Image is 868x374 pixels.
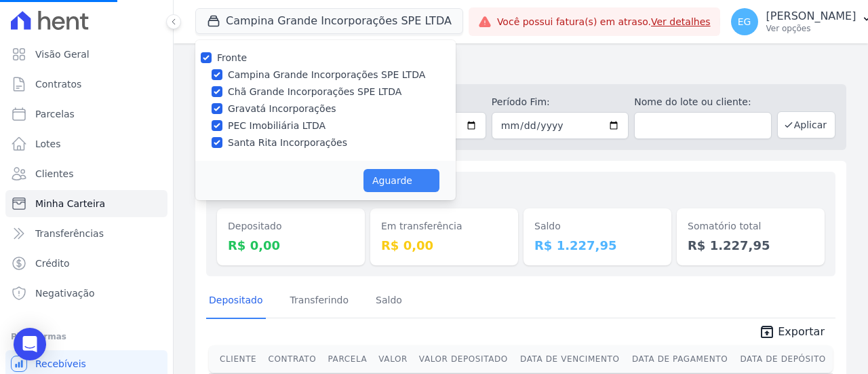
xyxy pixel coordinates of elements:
div: Plataformas [11,329,162,345]
th: Parcela [323,345,374,373]
dd: R$ 1.227,95 [534,236,660,255]
label: Nome do lote ou cliente: [634,95,771,109]
a: Contratos [5,71,167,98]
dd: R$ 0,00 [381,236,507,255]
a: Transferindo [288,284,352,319]
dt: Em transferência [381,219,507,233]
span: Transferências [35,227,104,240]
span: Minha Carteira [35,197,105,210]
a: Clientes [5,160,167,187]
div: Open Intercom Messenger [14,328,46,360]
span: EG [738,17,751,26]
label: Campina Grande Incorporações SPE LTDA [228,68,425,82]
label: Gravatá Incorporações [228,102,336,116]
dt: Somatório total [688,219,814,233]
a: unarchive Exportar [748,324,835,343]
span: Parcelas [35,107,75,121]
label: Santa Rita Incorporações [228,136,347,150]
span: Exportar [778,324,825,340]
h2: Minha Carteira [195,54,846,79]
th: Contrato [262,345,322,373]
th: Cliente [209,345,262,373]
a: Transferências [5,220,167,247]
span: Recebíveis [35,357,86,371]
th: Data de Depósito [734,345,833,373]
span: Clientes [35,167,73,181]
p: [PERSON_NAME] [766,10,856,23]
th: Valor Depositado [414,345,515,373]
span: Você possui fatura(s) em atraso. [497,15,711,29]
button: Campina Grande Incorporações SPE LTDA [195,8,463,34]
button: Aguarde [363,169,439,192]
label: Fronte [217,52,247,63]
span: Lotes [35,137,61,151]
a: Depositado [206,284,266,319]
a: Ver detalhes [651,16,711,27]
span: Crédito [35,257,70,270]
p: Ver opções [766,23,856,34]
th: Data de Pagamento [627,345,735,373]
label: PEC Imobiliária LTDA [228,119,325,133]
a: Lotes [5,130,167,157]
label: Período Fim: [492,95,629,109]
a: Crédito [5,250,167,277]
a: Negativação [5,280,167,307]
a: Minha Carteira [5,190,167,217]
span: Contratos [35,77,81,91]
th: Data de Vencimento [515,345,627,373]
a: Parcelas [5,100,167,128]
th: Valor [373,345,414,373]
i: unarchive [759,324,775,340]
a: Saldo [373,284,405,319]
button: Aplicar [777,111,835,138]
dd: R$ 1.227,95 [688,236,814,255]
dt: Saldo [534,219,660,233]
span: Visão Geral [35,48,90,61]
dd: R$ 0,00 [228,236,354,255]
dt: Depositado [228,219,354,233]
a: Visão Geral [5,41,167,68]
span: Negativação [35,286,95,300]
label: Chã Grande Incorporações SPE LTDA [228,85,401,99]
